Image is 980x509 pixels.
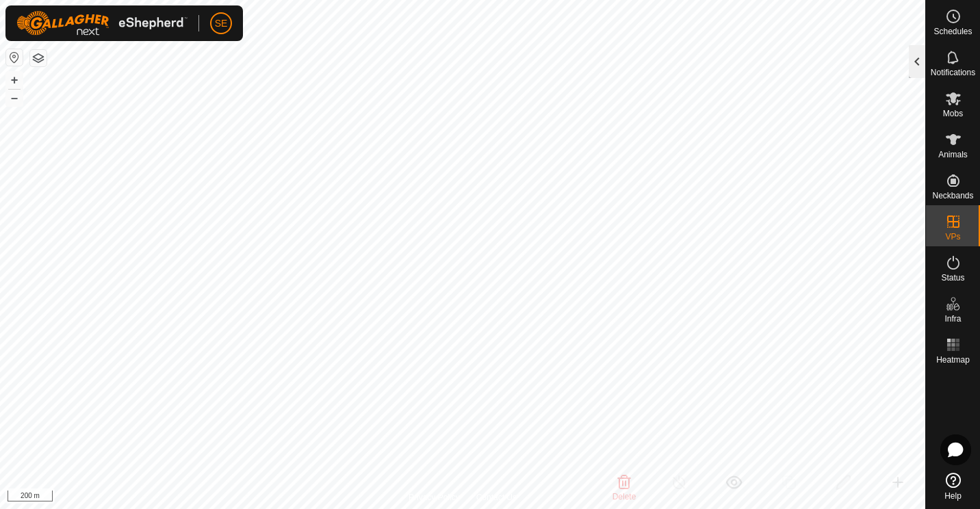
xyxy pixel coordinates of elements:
a: Privacy Policy [409,491,460,504]
button: Map Layers [30,50,47,66]
span: Schedules [933,27,972,36]
a: Help [926,467,980,506]
span: Neckbands [932,192,973,200]
button: + [6,72,23,88]
span: Animals [938,151,968,159]
span: Heatmap [936,356,970,364]
a: Contact Us [476,491,517,504]
span: Help [944,492,962,500]
button: – [6,90,23,106]
span: Status [941,274,964,282]
span: Infra [944,315,961,323]
span: Mobs [943,109,963,118]
span: Notifications [931,68,975,77]
img: Gallagher Logo [16,11,188,36]
span: SE [215,16,228,31]
span: VPs [945,233,960,241]
button: Reset Map [6,49,23,66]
